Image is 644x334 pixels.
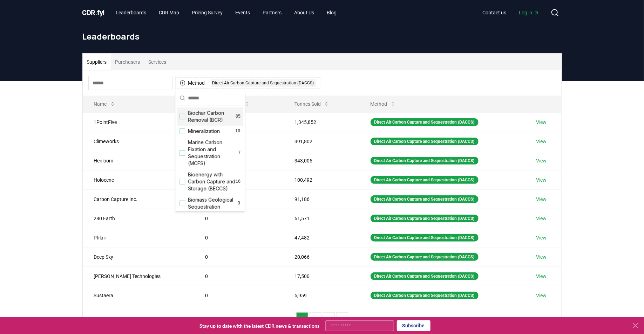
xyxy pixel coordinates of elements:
a: View [536,215,547,222]
td: 0 [194,209,283,228]
div: Direct Air Carbon Capture and Sequestration (DACCS) [371,292,479,299]
span: Biochar Carbon Removal (BCR) [188,110,236,124]
span: Marine Carbon Fixation and Sequestration (MCFS) [188,139,238,167]
button: 3 [323,312,335,326]
td: Holocene [83,170,194,189]
td: 343,005 [283,151,359,170]
td: 5,959 [283,286,359,305]
div: Direct Air Carbon Capture and Sequestration (DACCS) [371,253,479,261]
a: View [536,292,547,299]
td: 0 [194,266,283,286]
nav: Main [477,6,545,19]
div: Direct Air Carbon Capture and Sequestration (DACCS) [371,157,479,165]
td: [PERSON_NAME] Technologies [83,266,194,286]
button: 2 [310,312,321,326]
td: Sustaera [83,286,194,305]
span: 7 [238,150,240,156]
td: 1PointFive [83,112,194,132]
button: MethodDirect Air Carbon Capture and Sequestration (DACCS) [175,77,320,89]
a: CDR.fyi [82,8,105,18]
span: Mineralization [188,128,220,135]
a: Partners [257,6,287,19]
a: Pricing Survey [186,6,228,19]
div: Direct Air Carbon Capture and Sequestration (DACCS) [371,176,479,184]
td: 61,571 [283,209,359,228]
span: Biomass Geological Sequestration [188,196,237,210]
span: 10 [235,128,240,134]
button: Purchasers [111,54,144,70]
button: Tonnes Sold [289,97,335,111]
a: Blog [321,6,342,19]
button: Method [365,97,401,111]
nav: Main [110,6,342,19]
a: Events [230,6,256,19]
a: View [536,119,547,126]
div: Direct Air Carbon Capture and Sequestration (DACCS) [371,215,479,222]
td: 20,066 [283,247,359,266]
div: Direct Air Carbon Capture and Sequestration (DACCS) [211,79,316,87]
button: 4 [336,312,348,326]
span: 16 [236,179,240,185]
button: next page [350,312,361,326]
td: Carbon Capture Inc. [83,189,194,209]
button: 1 [296,312,308,326]
td: 280 Earth [83,209,194,228]
td: 17,500 [283,266,359,286]
td: Phlair [83,228,194,247]
a: View [536,253,547,260]
a: About Us [289,6,320,19]
td: Climeworks [83,132,194,151]
button: Suppliers [83,54,111,70]
span: 3 [237,201,240,206]
span: CDR fyi [82,8,105,17]
span: Bioenergy with Carbon Capture and Storage (BECCS) [188,171,236,192]
td: 391,802 [283,132,359,151]
span: . [95,8,97,17]
a: Log in [514,6,545,19]
td: 0 [194,286,283,305]
span: Log in [519,9,540,16]
a: View [536,234,547,241]
a: Contact us [477,6,512,19]
a: View [536,138,547,145]
a: View [536,273,547,280]
div: Direct Air Carbon Capture and Sequestration (DACCS) [371,234,479,242]
td: Deep Sky [83,247,194,266]
td: Heirloom [83,151,194,170]
a: CDR Map [153,6,185,19]
div: Direct Air Carbon Capture and Sequestration (DACCS) [371,195,479,203]
button: Services [144,54,171,70]
a: View [536,157,547,164]
div: Direct Air Carbon Capture and Sequestration (DACCS) [371,138,479,145]
td: 91,186 [283,189,359,209]
div: Direct Air Carbon Capture and Sequestration (DACCS) [371,272,479,280]
td: 1,345,852 [283,112,359,132]
a: View [536,196,547,203]
td: 0 [194,247,283,266]
td: 47,482 [283,228,359,247]
span: 85 [236,114,240,119]
button: Name [88,97,121,111]
div: Direct Air Carbon Capture and Sequestration (DACCS) [371,118,479,126]
td: 0 [194,228,283,247]
a: View [536,176,547,183]
td: 100,492 [283,170,359,189]
a: Leaderboards [110,6,152,19]
h1: Leaderboards [82,31,562,42]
